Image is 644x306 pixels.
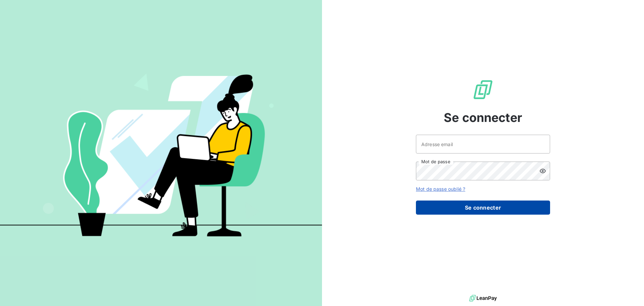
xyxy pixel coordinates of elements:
[444,108,522,127] span: Se connecter
[416,186,465,192] a: Mot de passe oublié ?
[416,135,550,154] input: placeholder
[472,79,494,100] img: Logo LeanPay
[416,201,550,215] button: Se connecter
[469,293,497,303] img: logo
